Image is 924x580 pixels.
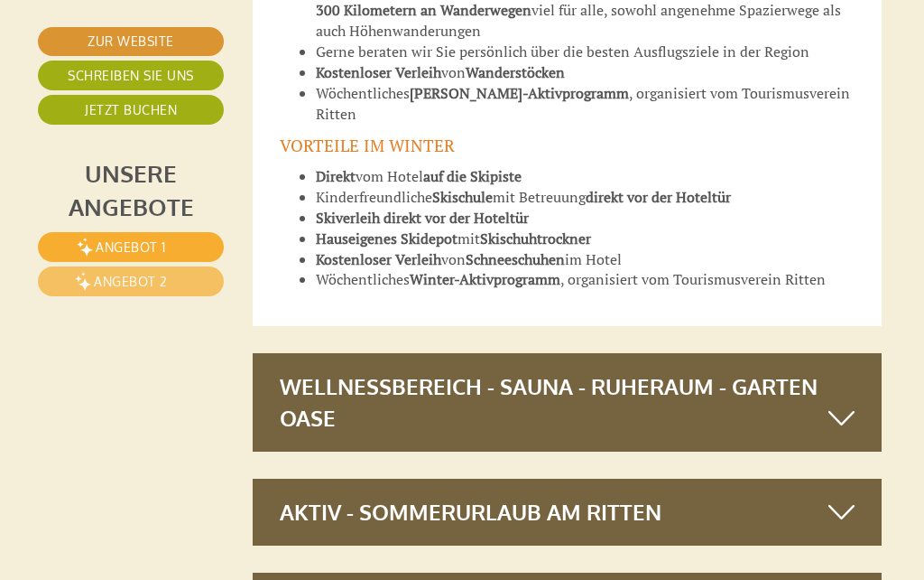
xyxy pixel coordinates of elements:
div: Berghotel Zum Zirm [28,53,296,68]
button: Senden [470,478,576,508]
strong: Hauseigenes Skidepot [316,229,457,248]
li: Kinderfreundliche mit Betreuung [316,187,855,208]
strong: Kostenloser Verleih [316,249,441,269]
span: Angebot 2 [94,274,168,289]
small: 22:04 [28,89,296,101]
strong: Kostenloser Verleih [316,62,441,82]
li: Gerne beraten wir Sie persönlich über die besten Ausflugsziele in der Region [316,42,855,62]
strong: Schneeschuhen [466,249,565,269]
li: mit [316,229,855,249]
span: VORTEILE IM WINTER [280,135,455,156]
a: Schreiben Sie uns [38,61,224,90]
li: Wöchentliches , organisiert vom Tourismusverein Ritten [316,269,855,290]
div: Guten Tag, wie können wir Ihnen helfen? [14,50,305,105]
strong: direkt vor der Hoteltür [586,187,731,207]
strong: Skiverleih direkt vor der Hoteltür [316,208,529,228]
strong: Wanderstöcken [466,62,565,82]
strong: [PERSON_NAME]-Aktivprogramm [410,83,629,103]
li: von im Hotel [316,249,855,270]
strong: Skischule [432,187,493,207]
strong: auf die Skipiste [423,166,522,186]
a: Zur Website [38,27,224,56]
li: vom Hotel [316,166,855,187]
div: Wellnessbereich - Sauna - Ruheraum - Garten Oase [253,353,882,452]
strong: Skischuhtrockner [480,229,591,248]
strong: Winter-Aktivprogramm [410,269,560,289]
li: Wöchentliches , organisiert vom Tourismusverein Ritten [316,83,855,125]
strong: Direkt [316,166,356,186]
div: Unsere Angebote [38,156,224,223]
div: Aktiv - Sommerurlaub am Ritten [253,479,882,546]
li: von [316,62,855,83]
span: Angebot 1 [96,239,166,255]
a: Jetzt buchen [38,95,224,125]
div: [DATE] [255,14,321,45]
